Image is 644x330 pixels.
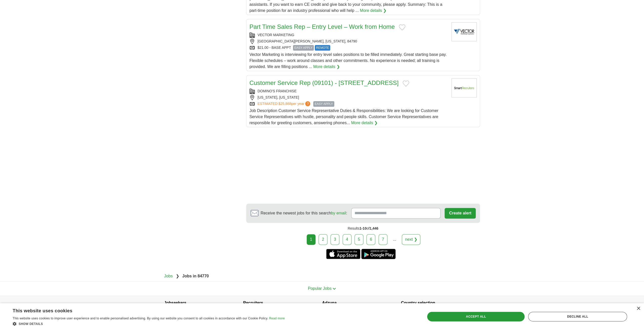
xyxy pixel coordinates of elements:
div: [US_STATE], [US_STATE] [250,95,447,100]
span: REMOTE [315,45,330,51]
span: 1-10 [359,226,366,230]
a: Jobs [164,274,173,278]
a: ESTIMATED:$25,868per year? [258,101,311,107]
a: Read more, opens a new window [269,317,285,320]
span: Receive the newest jobs for this search : [261,210,347,216]
button: Create alert [445,208,475,218]
div: DOMINO'S FRANCHISE [250,89,447,94]
img: Vector Marketing logo [451,22,477,41]
a: Get the Android app [361,249,396,259]
div: ... [389,234,400,245]
a: 6 [366,234,375,245]
a: More details ❯ [313,64,340,70]
span: This website uses cookies to improve user experience and to enable personalised advertising. By u... [13,317,268,320]
iframe: Ads by Google [246,131,480,200]
div: This website uses cookies [13,306,272,314]
button: Add to favorite jobs [399,24,405,30]
span: Vector Marketing is interviewing for entry level sales positions to be filled immediately. Great ... [250,52,447,69]
strong: Jobs in 84770 [182,274,209,278]
a: next ❯ [402,234,421,245]
span: 1,446 [369,226,378,230]
div: Results of [246,223,480,234]
a: 7 [379,234,387,245]
a: 3 [330,234,339,245]
span: EASY APPLY [313,101,334,107]
div: 1 [307,234,316,245]
button: Add to favorite jobs [403,80,409,86]
span: Popular Jobs [308,286,331,291]
span: $25,868 [278,102,291,106]
div: [GEOGRAPHIC_DATA][PERSON_NAME], [US_STATE], 84790 [250,39,447,44]
span: ? [305,101,310,106]
span: Show details [19,322,43,326]
h4: Country selection [401,296,480,310]
a: VECTOR MARKETING [258,33,294,37]
div: $21.00 - BASE APPT [250,45,447,51]
div: Close [636,307,640,311]
a: 4 [343,234,351,245]
div: Show details [13,321,285,326]
a: Customer Service Rep (09101) - [STREET_ADDRESS] [250,79,399,86]
a: Part Time Sales Rep – Entry Level – Work from Home [250,23,395,30]
a: More details ❯ [351,120,378,126]
span: ❯ [176,274,179,278]
div: Decline all [528,312,627,321]
a: 2 [319,234,327,245]
span: Job Description Customer Service Representative Duties & Responsibilities: We are looking for Cus... [250,108,439,125]
a: More details ❯ [360,8,386,14]
a: by email [331,211,346,215]
a: 5 [355,234,363,245]
a: Get the iPhone app [326,249,360,259]
div: Accept all [427,312,525,321]
span: EASY APPLY [293,45,314,51]
img: toggle icon [333,288,336,290]
img: Company logo [451,78,477,97]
